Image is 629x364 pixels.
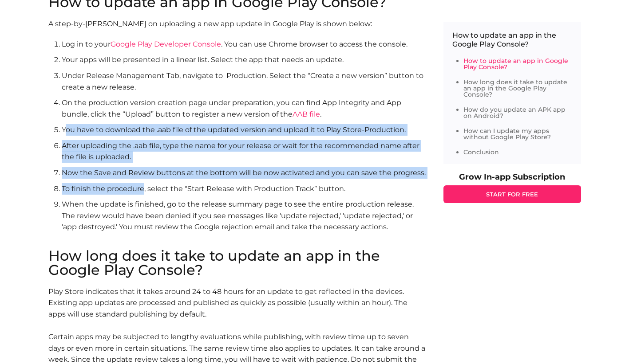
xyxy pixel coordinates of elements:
a: AAB file [293,110,320,118]
a: Conclusion [463,148,499,156]
p: Grow In-app Subscription [443,173,581,181]
li: On the production version creation page under preparation, you can find App Integrity and App bun... [62,97,426,120]
li: After uploading the .aab file, type the name for your release or wait for the recommended name af... [62,140,426,163]
a: How long does it take to update an app in the Google Play Console? [463,78,567,98]
a: START FOR FREE [443,185,581,203]
li: To finish the procedure, select the “Start Release with Production Track” button. [62,183,426,195]
a: How can I update my apps without Google Play Store? [463,127,551,141]
li: When the update is finished, go to the release summary page to see the entire production release.... [62,199,426,244]
a: How do you update an APK app on Android? [463,106,566,120]
li: Now the Save and Review buttons at the bottom will be now activated and you can save the progress. [62,167,426,179]
li: Under Release Management Tab, navigate to Production. Select the “Create a new version” button to... [62,70,426,93]
li: Log in to your . You can use Chrome browser to access the console. [62,39,426,50]
font: How long does it take to update an app in the Google Play Console? [48,247,380,278]
li: Your apps will be presented in a linear list. Select the app that needs an update. [62,54,426,66]
a: How to update an app in Google Play Console? [463,57,568,71]
a: Google Play Developer Console [111,40,221,48]
p: How to update an app in the Google Play Console? [452,31,572,49]
li: You have to download the .aab file of the updated version and upload it to Play Store-Production. [62,124,426,136]
p: A step-by-[PERSON_NAME] on uploading a new app update in Google Play is shown below: [48,18,426,30]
